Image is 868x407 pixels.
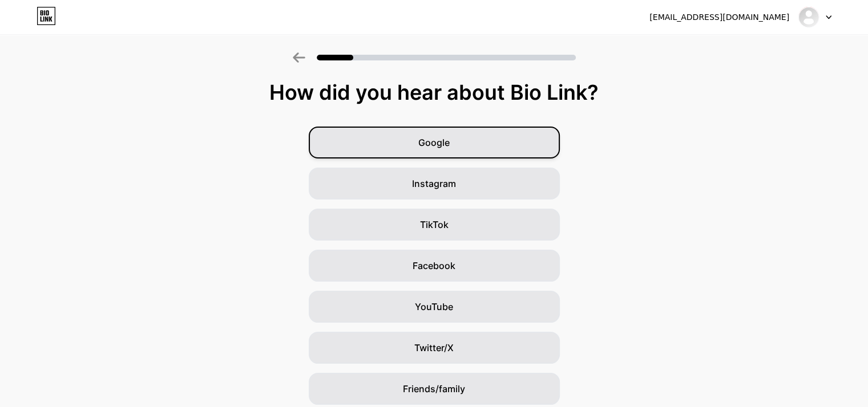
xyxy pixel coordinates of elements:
[418,136,450,149] span: Google
[413,259,455,272] span: Facebook
[414,341,454,355] span: Twitter/X
[415,300,453,314] span: YouTube
[798,6,819,28] img: beturkey
[412,177,456,190] span: Instagram
[403,382,465,396] span: Friends/family
[649,11,789,23] div: [EMAIL_ADDRESS][DOMAIN_NAME]
[420,218,449,231] span: TikTok
[6,81,862,104] div: How did you hear about Bio Link?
